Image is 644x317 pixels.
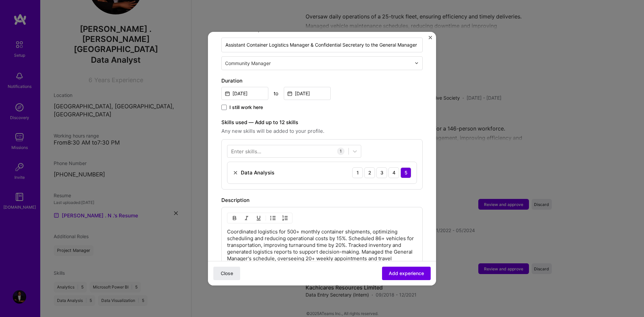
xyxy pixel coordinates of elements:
label: Duration [221,77,423,85]
input: Date [221,87,268,100]
div: 5 [400,167,411,178]
p: Coordinated logistics for 500+ monthly container shipments, optimizing scheduling and reducing op... [227,228,417,282]
input: Date [284,87,331,100]
img: OL [282,215,288,221]
label: Description [221,197,250,203]
button: Add experience [382,266,431,280]
div: 2 [364,167,375,178]
div: 1 [337,148,344,155]
div: 3 [376,167,387,178]
span: Any new skills will be added to your profile. [221,127,423,135]
span: Add experience [389,270,424,276]
img: Underline [256,215,261,221]
img: Italic [244,215,249,221]
div: Enter skills... [231,148,261,155]
div: 4 [388,167,399,178]
img: UL [270,215,276,221]
div: to [274,90,278,97]
img: Remove [233,170,238,175]
div: Data Analysis [241,169,274,176]
span: Close [221,270,233,276]
input: Role name [221,38,423,52]
button: Close [429,36,432,43]
span: I still work here [229,104,263,111]
img: drop icon [415,61,419,65]
button: Close [213,266,240,280]
label: Skills used — Add up to 12 skills [221,118,423,126]
img: Bold [232,215,237,221]
div: 1 [352,167,363,178]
